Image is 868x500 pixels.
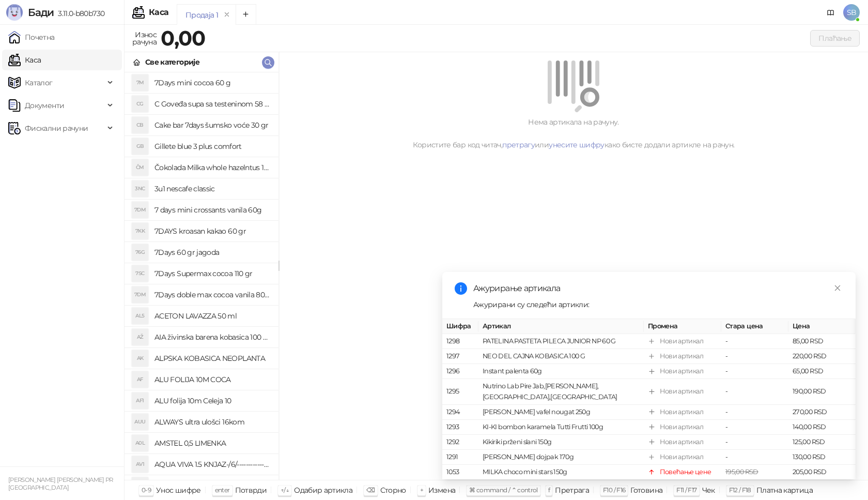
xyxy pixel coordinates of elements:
span: close [834,284,841,292]
div: Потврди [235,483,267,497]
td: 1294 [442,404,478,419]
span: 195,00 RSD [725,468,758,476]
div: Све категорије [145,56,199,68]
span: 0-9 [142,486,151,494]
h4: AMSTEL 0,5 LIMENKA [154,435,270,451]
div: AL5 [132,308,148,324]
td: 205,00 RSD [788,465,856,480]
th: Цена [788,319,856,334]
h4: 3u1 nescafe classic [154,180,270,197]
h4: ALU folija 10m Celeja 10 [154,392,270,409]
div: Нови артикал [660,437,703,447]
h4: Gillete blue 3 plus comfort [154,138,270,155]
img: Logo [6,4,23,21]
div: Претрага [555,483,589,497]
div: AVR [132,477,148,494]
a: Каса [8,50,41,70]
div: Платна картица [756,483,813,497]
div: Одабир артикла [294,483,352,497]
button: remove [220,10,234,19]
button: Плаћање [810,30,860,47]
div: Измена [428,483,455,497]
h4: 7Days 60 gr jagoda [154,244,270,261]
div: Ажурирање артикала [473,282,843,295]
h4: 7DAYS kroasan kakao 60 gr [154,223,270,239]
div: Нови артикал [660,452,703,462]
td: 1298 [442,334,478,349]
a: претрагу [502,140,535,149]
span: Документи [25,95,64,116]
td: - [721,435,788,450]
a: Close [832,282,843,294]
td: - [721,420,788,435]
div: Чек [702,483,715,497]
span: Каталог [25,72,53,93]
td: MILKA choco mini stars 150g [478,465,644,480]
td: 220,00 RSD [788,349,856,364]
div: AF [132,371,148,388]
h4: ACETON LAVAZZA 50 ml [154,308,270,324]
div: 7DM [132,286,148,303]
h4: AQUA VIVA 1.5 KNJAZ-/6/----------------- [154,456,270,473]
span: Фискални рачуни [25,118,88,139]
span: enter [215,486,230,494]
td: 85,00 RSD [788,334,856,349]
span: info-circle [455,282,467,295]
span: ⌫ [366,486,375,494]
h4: AQUA VIVA REBOOT 0.75L-/12/-- [154,477,270,494]
span: F12 / F18 [729,486,751,494]
td: KI-KI bombon karamela Tutti Frutti 100g [478,420,644,435]
span: ↑/↓ [281,486,289,494]
div: Каса [149,8,168,17]
td: 125,00 RSD [788,435,856,450]
span: Бади [28,6,54,19]
h4: C Goveđa supa sa testeninom 58 grama [154,96,270,112]
td: 140,00 RSD [788,420,856,435]
div: GB [132,138,148,155]
td: - [721,404,788,419]
span: F10 / F16 [603,486,625,494]
span: 3.11.0-b80b730 [54,9,104,18]
td: 1291 [442,450,478,465]
div: Повећање цене [660,467,711,477]
span: F11 / F17 [676,486,696,494]
td: 190,00 RSD [788,379,856,404]
h4: Cake bar 7days šumsko voće 30 gr [154,117,270,133]
div: Нови артикал [660,351,703,361]
div: CG [132,96,148,112]
td: - [721,379,788,404]
td: 1295 [442,379,478,404]
td: 1053 [442,465,478,480]
td: 270,00 RSD [788,404,856,419]
h4: 7 days mini crossants vanila 60g [154,202,270,218]
h4: 7Days mini cocoa 60 g [154,74,270,91]
div: AŽ [132,329,148,345]
span: SB [843,4,860,21]
th: Артикал [478,319,644,334]
div: 7DM [132,202,148,218]
td: 1292 [442,435,478,450]
div: A0L [132,435,148,451]
div: 3NC [132,180,148,197]
div: Ажурирани су следећи артикли: [473,299,843,310]
div: ČM [132,159,148,176]
div: Нови артикал [660,336,703,346]
div: Износ рачуна [130,28,159,49]
div: Готовина [630,483,662,497]
a: Почетна [8,27,55,48]
div: 76G [132,244,148,261]
td: 130,00 RSD [788,450,856,465]
div: 7M [132,74,148,91]
div: 7SC [132,265,148,282]
div: Нема артикала на рачуну. Користите бар код читач, или како бисте додали артикле на рачун. [291,116,856,150]
span: ⌘ command / ⌃ control [469,486,538,494]
div: Нови артикал [660,406,703,417]
td: Instant palenta 60g [478,364,644,379]
a: унесите шифру [549,140,605,149]
strong: 0,00 [161,25,205,51]
h4: ALWAYS ultra ulošci 16kom [154,414,270,430]
td: 1293 [442,420,478,435]
h4: Čokolada Milka whole hazelntus 100 gr [154,159,270,176]
td: 1297 [442,349,478,364]
div: Нови артикал [660,366,703,376]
